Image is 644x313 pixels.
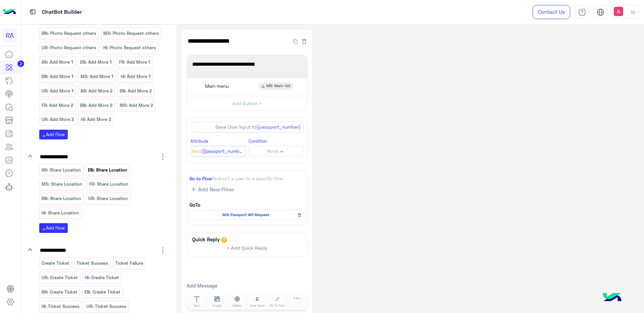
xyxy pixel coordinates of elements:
[194,303,200,308] span: Text
[250,303,265,308] span: User Input
[259,82,293,90] div: MS: Main list
[270,303,285,308] span: Go To Flow
[41,44,97,52] p: UR: Photo Request others
[42,134,46,138] i: add
[103,29,160,37] p: MS: Photo Request others
[295,211,304,219] button: Remove Flow
[600,286,624,310] img: hulul-logo.png
[88,195,128,202] p: UR: Share Location
[187,282,308,289] p: Add Message
[201,148,245,155] span: :{{passport_number}}
[42,8,82,17] p: ChatBot Builder
[41,116,74,123] p: UR: Add More 2
[187,296,206,308] button: Text
[257,124,301,130] span: {passport_number}
[26,152,34,160] i: keyboard_arrow_down
[222,243,272,253] button: + Add Quick Reply
[191,139,208,144] small: Attribute
[41,102,73,109] p: FR: Add More 2
[41,195,82,202] p: BN: Share Location
[266,83,290,89] span: MS: Main list
[3,28,17,43] div: RA
[119,87,152,95] p: EN: Add More 2
[41,288,78,296] p: AR: Create Ticket
[41,180,83,188] p: MS: Share Location
[190,186,236,193] button: Add New Filter
[29,8,37,16] img: tab
[578,8,586,16] img: tab
[86,303,127,310] p: UR: Ticket Success
[190,210,305,220] div: MS: Passport API Request
[80,73,114,80] p: MS: Add More 1
[196,186,234,192] span: Add New Filter
[89,180,129,188] p: FR: Share Location
[3,5,16,19] img: Logo
[120,73,151,80] p: HI: Add More 1
[533,5,570,19] a: Contact Us
[80,58,112,66] p: EN: Add More 1
[41,58,73,66] p: AR: Add More 1
[80,116,112,123] p: HI: Add More 2
[187,96,307,111] button: Add Button +
[85,274,120,281] p: HI: Create Ticket
[629,8,637,16] img: profile
[213,303,221,308] span: Image
[80,102,113,109] p: BN: Add More 2
[88,166,128,174] p: EN: Share Location
[267,148,278,154] span: None
[193,212,299,218] span: MS: Passport API Request
[41,87,74,95] p: UR: Add More 1
[227,245,267,251] span: + Add Quick Reply
[76,259,109,267] p: Ticket Success
[26,246,34,254] i: keyboard_arrow_down
[41,73,74,80] p: BN: Add More 1
[192,60,302,69] span: Harap berikan nomor paspor Anda
[41,303,80,310] p: HI: Ticket Success
[119,102,153,109] p: MS: Add More 2
[190,202,200,208] b: GoTo
[103,44,157,52] p: HI: Photo Request others
[191,236,221,242] h6: Quick Reply
[290,37,301,45] button: Duplicate Flow
[190,176,212,181] span: Go to Flow
[41,274,78,281] p: UR: Create Ticket
[232,303,242,308] span: Gallery
[115,259,144,267] p: Ticket Failure
[205,83,229,89] span: Main menu
[208,296,226,308] button: Image
[614,7,623,16] img: userImage
[39,130,68,139] button: addAdd Flow
[39,223,68,233] button: addAdd Flow
[80,87,113,95] p: AR: Add More 2
[41,29,97,37] p: BN: Photo Request others
[41,209,79,217] p: HI: Share Location
[191,122,304,132] div: Save User Input to
[249,139,267,144] small: Condition
[249,146,304,156] button: None
[118,58,151,66] p: FR: Add More 1
[597,8,604,16] img: tab
[575,5,589,19] a: tab
[84,288,121,296] p: EN: Create Ticket
[248,296,267,308] button: User Input
[41,166,81,174] p: AR: Share Location
[192,148,201,155] span: Text
[228,296,247,308] button: Gallery
[301,37,308,45] button: Delete Flow
[42,227,46,231] i: add
[190,175,305,182] div: Redirect a user to a specific flow.
[41,259,70,267] p: Create Ticket
[268,296,287,308] button: Go To Flow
